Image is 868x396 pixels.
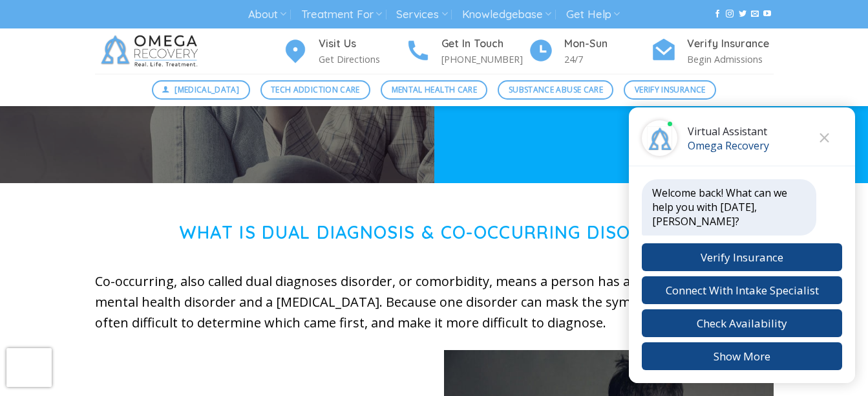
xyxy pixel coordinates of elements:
[624,80,716,100] a: Verify Insurance
[498,80,613,100] a: Substance Abuse Care
[95,222,774,243] h1: What is Dual Diagnosis & Co-Occurring Disorder?
[687,52,774,67] p: Begin Admissions
[726,10,734,19] a: Follow on Instagram
[319,52,405,67] p: Get Directions
[462,3,551,27] a: Knowledgebase
[95,271,774,333] p: Co-occurring, also called dual diagnoses disorder, or comorbidity, means a person has a diagnosis...
[405,36,528,67] a: Get In Touch [PHONE_NUMBER]
[564,52,651,67] p: 24/7
[396,3,447,27] a: Services
[381,80,487,100] a: Mental Health Care
[441,52,528,67] p: [PHONE_NUMBER]
[301,3,382,27] a: Treatment For
[392,83,477,96] span: Mental Health Care
[635,83,706,96] span: Verify Insurance
[566,3,620,27] a: Get Help
[714,10,721,19] a: Follow on Facebook
[271,83,360,96] span: Tech Addiction Care
[739,10,746,19] a: Follow on Twitter
[260,80,371,100] a: Tech Addiction Care
[687,36,774,52] h4: Verify Insurance
[319,36,405,52] h4: Visit Us
[282,36,405,67] a: Visit Us Get Directions
[441,36,528,52] h4: Get In Touch
[152,80,250,100] a: [MEDICAL_DATA]
[751,10,759,19] a: Send us an email
[763,10,771,19] a: Follow on YouTube
[509,83,603,96] span: Substance Abuse Care
[564,36,651,52] h4: Mon-Sun
[248,3,286,27] a: About
[95,28,208,74] img: Omega Recovery
[175,83,239,96] span: [MEDICAL_DATA]
[651,36,774,67] a: Verify Insurance Begin Admissions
